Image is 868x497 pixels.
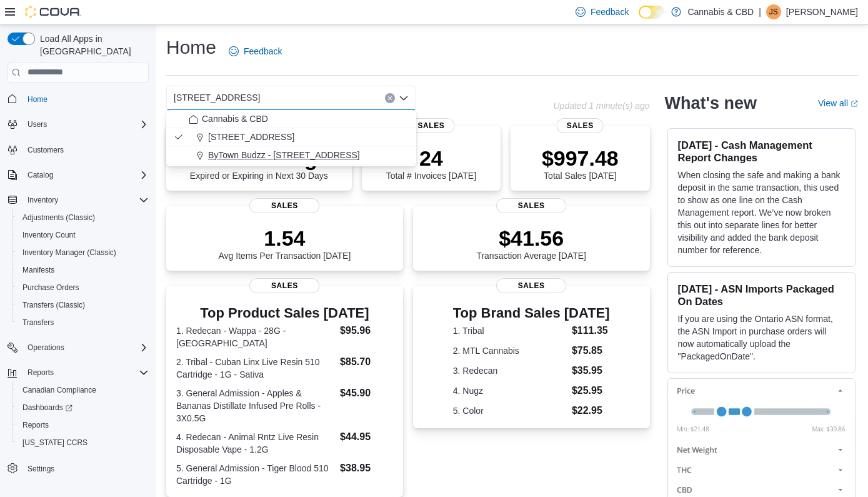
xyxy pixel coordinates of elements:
[340,461,393,476] dd: $38.95
[17,263,59,278] a: Manifests
[27,94,47,104] span: Home
[166,110,416,164] div: Choose from the following options
[22,117,149,132] span: Users
[386,146,476,181] div: Total # Invoices [DATE]
[17,298,149,313] span: Transfers (Classic)
[572,323,610,338] dd: $111.35
[399,93,409,103] button: Close list of options
[17,435,92,450] a: [US_STATE] CCRS
[386,146,476,171] p: 24
[496,278,566,293] span: Sales
[22,340,69,355] button: Operations
[453,344,567,357] dt: 2. MTL Cannabis
[22,213,95,223] span: Adjustments (Classic)
[12,296,154,314] button: Transfers (Classic)
[22,365,149,380] span: Reports
[27,368,54,378] span: Reports
[22,403,72,413] span: Dashboards
[786,4,858,19] p: [PERSON_NAME]
[22,143,69,158] a: Customers
[249,198,319,213] span: Sales
[17,383,101,398] a: Canadian Compliance
[17,263,149,278] span: Manifests
[17,418,149,433] span: Reports
[766,4,781,19] div: Jonathan Schruder
[224,39,287,64] a: Feedback
[2,116,154,133] button: Users
[2,339,154,356] button: Operations
[176,324,335,349] dt: 1. Redecan - Wappa - 28G - [GEOGRAPHIC_DATA]
[17,418,54,433] a: Reports
[174,90,260,105] span: [STREET_ADDRESS]
[12,244,154,261] button: Inventory Manager (Classic)
[17,228,81,243] a: Inventory Count
[176,356,335,381] dt: 2. Tribal - Cuban Linx Live Resin 510 Cartridge - 1G - Sativa
[27,195,58,205] span: Inventory
[340,323,393,338] dd: $95.96
[759,4,761,19] p: |
[166,35,216,60] h1: Home
[22,142,149,158] span: Customers
[17,383,149,398] span: Canadian Compliance
[22,438,87,448] span: [US_STATE] CCRS
[340,354,393,369] dd: $85.70
[453,384,567,397] dt: 4. Nugz
[218,226,351,261] div: Avg Items Per Transaction [DATE]
[22,460,149,476] span: Settings
[176,462,335,487] dt: 5. General Admission - Tiger Blood 510 Cartridge - 1G
[678,139,845,164] h3: [DATE] - Cash Management Report Changes
[542,146,619,171] p: $997.48
[176,387,335,424] dt: 3. General Admission - Apples & Bananas Distillate Infused Pre Rolls - 3X0.5G
[12,416,154,434] button: Reports
[27,119,47,129] span: Users
[572,383,610,398] dd: $25.95
[12,381,154,399] button: Canadian Compliance
[678,169,845,256] p: When closing the safe and making a bank deposit in the same transaction, this used to show as one...
[22,168,149,183] span: Catalog
[17,315,149,330] span: Transfers
[249,278,319,293] span: Sales
[496,198,566,213] span: Sales
[340,386,393,401] dd: $45.90
[22,318,54,328] span: Transfers
[218,226,351,251] p: 1.54
[27,464,54,474] span: Settings
[453,324,567,337] dt: 1. Tribal
[17,245,149,260] span: Inventory Manager (Classic)
[2,191,154,209] button: Inventory
[572,403,610,418] dd: $22.95
[244,45,282,58] span: Feedback
[572,343,610,358] dd: $75.85
[407,118,454,133] span: Sales
[453,404,567,417] dt: 5. Color
[22,420,49,430] span: Reports
[542,146,619,181] div: Total Sales [DATE]
[25,6,81,18] img: Cova
[22,248,116,258] span: Inventory Manager (Classic)
[591,6,629,18] span: Feedback
[17,210,149,225] span: Adjustments (Classic)
[678,313,845,363] p: If you are using the Ontario ASN format, the ASN Import in purchase orders will now automatically...
[17,435,149,450] span: Washington CCRS
[17,210,100,225] a: Adjustments (Classic)
[22,385,96,395] span: Canadian Compliance
[22,117,52,132] button: Users
[2,459,154,477] button: Settings
[818,98,858,108] a: View allExternal link
[22,365,59,380] button: Reports
[27,145,64,155] span: Customers
[22,230,76,240] span: Inventory Count
[553,101,649,111] p: Updated 1 minute(s) ago
[22,265,54,275] span: Manifests
[17,400,77,415] a: Dashboards
[12,209,154,226] button: Adjustments (Classic)
[12,226,154,244] button: Inventory Count
[17,245,121,260] a: Inventory Manager (Classic)
[476,226,586,261] div: Transaction Average [DATE]
[385,93,395,103] button: Clear input
[202,113,268,125] span: Cannabis & CBD
[2,141,154,159] button: Customers
[208,149,360,161] span: ByTown Budzz - [STREET_ADDRESS]
[340,429,393,444] dd: $44.95
[851,100,858,108] svg: External link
